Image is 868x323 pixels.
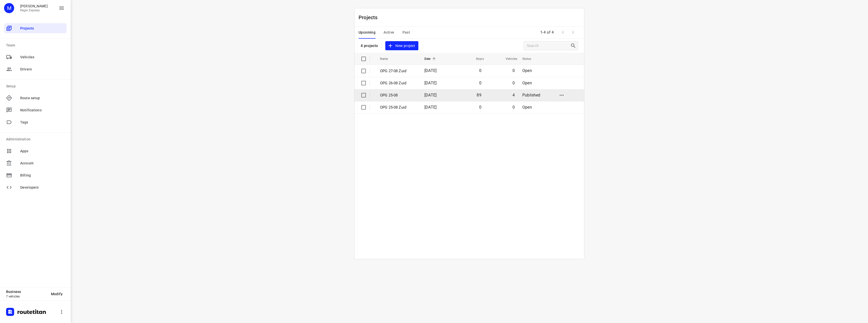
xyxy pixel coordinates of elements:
p: Business [6,290,47,294]
span: Active [384,29,394,36]
p: Regio Express [20,9,48,12]
span: 0 [479,105,481,110]
span: 0 [512,105,515,110]
span: Status [522,56,538,62]
p: Administration [6,137,67,142]
div: Search [570,43,578,49]
span: Drivers [20,67,65,72]
div: Billing [4,170,67,180]
button: New project [385,41,418,51]
p: OPG 26-08 Zuid [380,80,417,86]
span: Open [522,105,532,110]
div: M [4,3,14,13]
span: Vehicles [499,56,517,62]
p: Max Bisseling [20,4,48,8]
span: Route setup [20,95,65,101]
span: Account [20,161,65,166]
div: Apps [4,146,67,156]
div: Tags [4,117,67,127]
span: Upcoming [359,29,375,36]
span: Modify [51,292,63,296]
span: 0 [479,68,481,73]
div: Drivers [4,64,67,74]
span: Published [522,93,540,97]
div: Developers [4,182,67,192]
span: [DATE] [424,68,437,73]
p: Projects [359,14,382,21]
span: Notifications [20,108,65,113]
div: Account [4,158,67,168]
button: Modify [47,289,67,299]
span: 4 [512,93,515,97]
div: Notifications [4,105,67,115]
span: Name [380,56,395,62]
span: [DATE] [424,81,437,85]
p: OPG 25-08 Zuid [380,105,417,110]
span: [DATE] [424,93,437,97]
span: Next Page [568,27,578,37]
span: Past [402,29,410,36]
p: Setup [6,84,67,89]
span: Open [522,68,532,73]
span: [DATE] [424,105,437,110]
span: Apps [20,148,65,154]
p: Team [6,43,67,48]
div: Vehicles [4,52,67,62]
span: Vehicles [20,55,65,60]
p: OPG 27-08 Zuid [380,68,417,74]
p: OPG 25-08 [380,92,417,98]
span: Open [522,81,532,85]
div: Route setup [4,93,67,103]
div: Projects [4,23,67,33]
span: New project [388,43,415,49]
span: 0 [479,81,481,85]
span: 89 [477,93,481,97]
span: Tags [20,120,65,125]
span: 0 [512,68,515,73]
p: 7 vehicles [6,295,47,298]
span: Stops [469,56,484,62]
span: Projects [20,26,65,31]
span: Billing [20,173,65,178]
span: 1-4 of 4 [538,27,556,38]
span: 0 [512,81,515,85]
input: Search projects [527,42,570,50]
span: Date [424,56,437,62]
span: Previous Page [558,27,568,37]
p: 4 projects [361,43,378,48]
span: Developers [20,185,65,190]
